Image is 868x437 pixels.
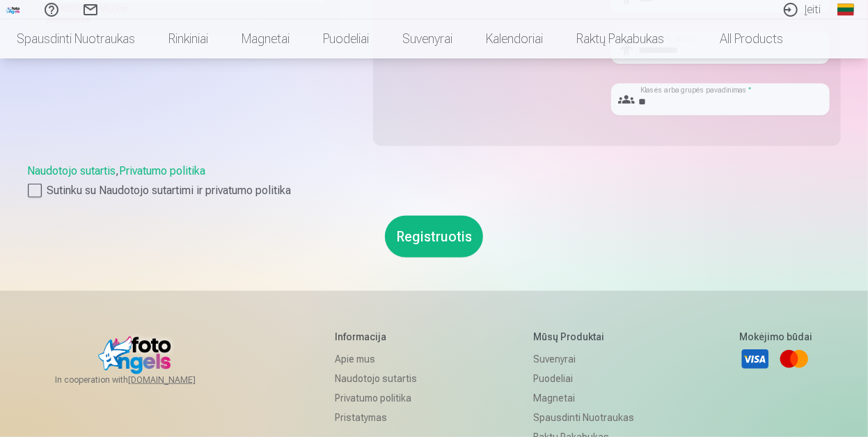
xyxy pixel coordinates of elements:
[560,19,681,58] a: Raktų pakabukas
[335,388,427,408] a: Privatumo politika
[6,6,21,14] img: /fa2
[779,344,810,374] a: Mastercard
[385,216,483,257] button: Registruotis
[28,182,841,199] label: Sutinku su Naudotojo sutartimi ir privatumo politika
[533,349,634,369] a: Suvenyrai
[335,349,427,369] a: Apie mus
[681,19,800,58] a: All products
[533,330,634,344] h5: Mūsų produktai
[740,344,771,374] a: Visa
[386,19,469,58] a: Suvenyrai
[306,19,386,58] a: Puodeliai
[55,374,229,386] span: In cooperation with
[533,369,634,388] a: Puodeliai
[28,164,116,177] a: Naudotojo sutartis
[28,163,841,199] div: ,
[120,164,206,177] a: Privatumo politika
[152,19,225,58] a: Rinkiniai
[469,19,560,58] a: Kalendoriai
[335,330,427,344] h5: Informacija
[533,408,634,427] a: Spausdinti nuotraukas
[128,374,229,386] a: [DOMAIN_NAME]
[335,369,427,388] a: Naudotojo sutartis
[533,388,634,408] a: Magnetai
[740,330,813,344] h5: Mokėjimo būdai
[335,408,427,427] a: Pristatymas
[225,19,306,58] a: Magnetai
